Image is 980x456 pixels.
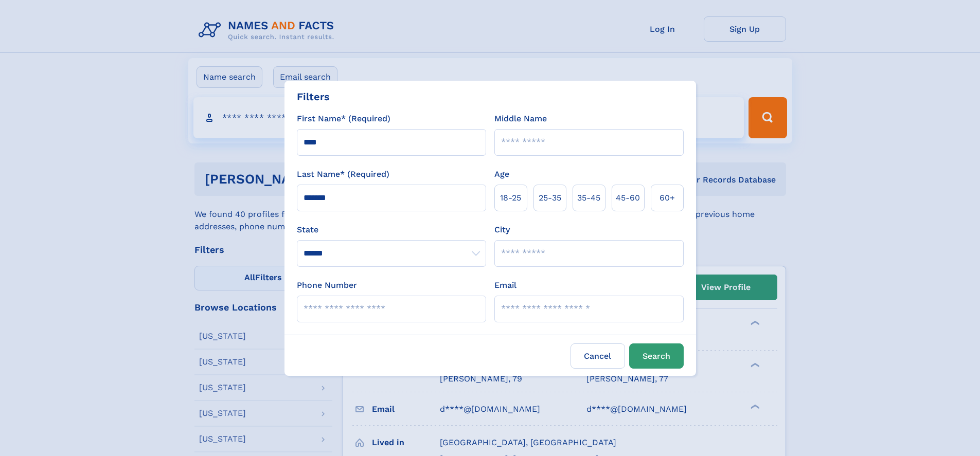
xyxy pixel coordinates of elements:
[629,343,684,369] button: Search
[494,224,510,236] label: City
[577,192,600,204] span: 35‑45
[616,192,640,204] span: 45‑60
[494,279,516,291] label: Email
[494,168,509,180] label: Age
[297,279,357,291] label: Phone Number
[297,168,389,180] label: Last Name* (Required)
[297,113,390,125] label: First Name* (Required)
[494,113,547,125] label: Middle Name
[297,224,486,236] label: State
[297,89,330,104] div: Filters
[500,192,521,204] span: 18‑25
[571,343,625,369] label: Cancel
[660,192,675,204] span: 60+
[539,192,561,204] span: 25‑35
